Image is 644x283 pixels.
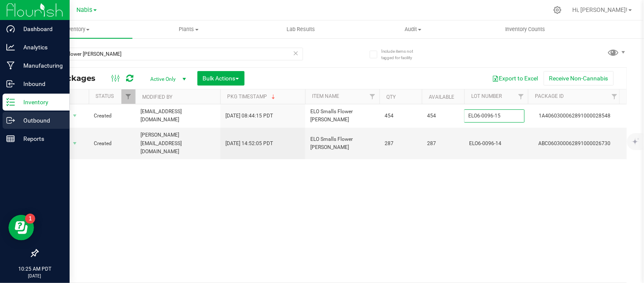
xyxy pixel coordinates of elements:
[141,108,215,124] span: [EMAIL_ADDRESS][DOMAIN_NAME]
[15,115,66,126] p: Outbound
[293,48,299,59] span: Clear
[8,215,34,240] iframe: Resource center
[133,26,244,33] span: Plants
[70,137,80,149] span: select
[6,61,15,70] inline-svg: Manufacturing
[494,26,557,33] span: Inventory Counts
[573,6,628,13] span: Hi, [PERSON_NAME]!
[385,140,417,148] span: 287
[357,26,469,33] span: Audit
[385,112,417,120] span: 454
[4,273,66,279] p: [DATE]
[310,135,374,152] span: ELO Smalls Flower [PERSON_NAME]
[15,134,66,144] p: Reports
[6,116,15,125] inline-svg: Outbound
[312,93,339,99] a: Item Name
[25,214,35,224] iframe: Resource center unread badge
[197,71,245,86] button: Bulk Actions
[20,26,132,33] span: Inventory
[276,26,327,33] span: Lab Results
[366,89,380,104] a: Filter
[225,112,273,120] span: [DATE] 08:44:15 PDT
[203,75,239,82] span: Bulk Actions
[142,94,172,100] a: Modified By
[20,20,132,38] a: Inventory
[310,108,374,124] span: ELO Smalls Flower [PERSON_NAME]
[470,140,523,148] span: ELO6-0096-14
[44,74,104,83] span: All Packages
[15,60,66,71] p: Manufacturing
[94,112,130,120] span: Created
[77,6,93,14] span: Nabis
[94,140,130,148] span: Created
[15,24,66,34] p: Dashboard
[245,20,357,38] a: Lab Results
[15,42,66,52] p: Analytics
[6,43,15,51] inline-svg: Analytics
[6,25,15,33] inline-svg: Dashboard
[514,89,528,104] a: Filter
[6,134,15,143] inline-svg: Reports
[381,48,424,61] span: Include items not tagged for facility
[132,20,245,38] a: Plants
[607,89,622,104] a: Filter
[4,265,66,273] p: 10:25 AM PDT
[37,48,303,60] input: Search Package ID, Item Name, SKU, Lot or Part Number...
[427,112,459,120] span: 454
[357,20,469,38] a: Audit
[552,6,563,14] div: Manage settings
[464,109,525,123] input: lot_number
[527,112,623,120] div: 1A4060300062891000028548
[141,131,215,156] span: [PERSON_NAME][EMAIL_ADDRESS][DOMAIN_NAME]
[386,94,396,100] a: Qty
[225,140,273,148] span: [DATE] 14:52:05 PDT
[227,94,277,100] a: Pkg Timestamp
[6,98,15,106] inline-svg: Inventory
[470,20,582,38] a: Inventory Counts
[527,140,623,148] div: ABC060300062891000026730
[487,71,544,86] button: Export to Excel
[535,93,564,99] a: Package ID
[6,80,15,88] inline-svg: Inbound
[121,89,135,104] a: Filter
[70,110,80,122] span: select
[96,93,114,99] a: Status
[471,93,502,99] a: Lot Number
[15,97,66,107] p: Inventory
[544,71,614,86] button: Receive Non-Cannabis
[429,94,454,100] a: Available
[15,79,66,89] p: Inbound
[427,140,459,148] span: 287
